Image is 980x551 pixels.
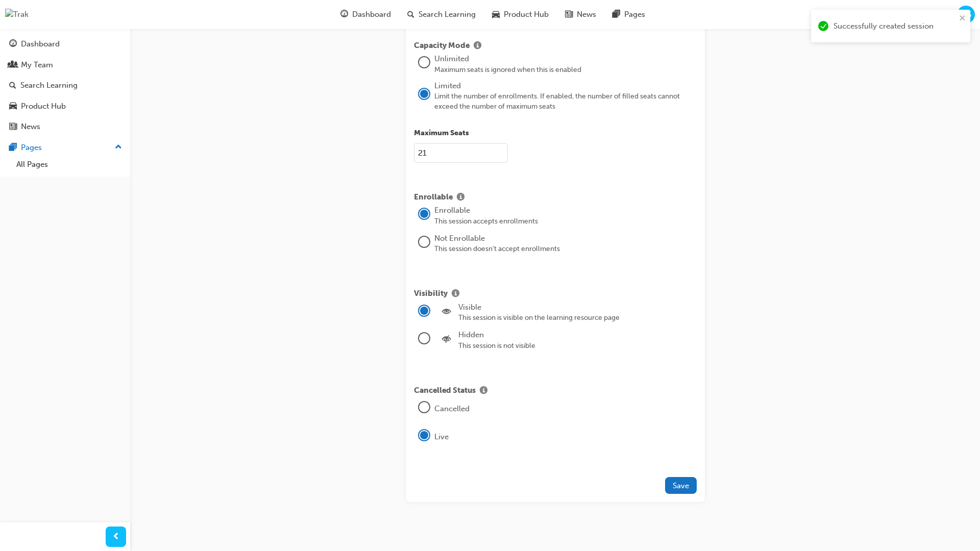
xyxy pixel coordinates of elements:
[434,205,697,216] div: Enrollable
[4,35,126,54] a: Dashboard
[5,9,29,20] img: Trak
[476,385,492,397] button: Show info
[434,244,697,254] div: This session doesn't accept enrollments
[557,4,604,25] a: news-iconNews
[4,76,126,95] a: Search Learning
[484,4,557,25] a: car-iconProduct Hub
[20,80,78,91] div: Search Learning
[21,101,66,112] div: Product Hub
[458,302,697,313] div: Visible
[504,9,549,20] span: Product Hub
[434,403,697,415] div: Cancelled
[21,121,40,133] div: News
[9,122,17,132] span: news-icon
[457,193,464,203] span: info-icon
[665,477,697,494] button: Save
[21,38,60,50] div: Dashboard
[458,341,697,351] div: This session is not visible
[434,233,697,244] div: Not Enrollable
[577,9,596,20] span: News
[834,20,956,32] div: Successfully created session
[414,385,476,397] span: Cancelled Status
[12,157,126,172] a: All Pages
[434,91,697,111] div: Limit the number of enrollments. If enabled, the number of filled seats cannot exceed the number ...
[332,4,399,25] a: guage-iconDashboard
[419,9,476,20] span: Search Learning
[399,4,484,25] a: search-iconSearch Learning
[414,288,448,300] span: Visibility
[480,387,487,396] span: info-icon
[21,59,53,71] div: My Team
[9,40,17,49] span: guage-icon
[4,138,126,157] button: Pages
[434,431,697,443] div: Live
[414,128,697,139] p: Maximum Seats
[434,65,697,75] div: Maximum seats is ignored when this is enabled
[604,4,653,25] a: pages-iconPages
[115,141,122,154] span: up-icon
[9,81,16,90] span: search-icon
[4,117,126,136] a: News
[612,8,620,21] span: pages-icon
[4,56,126,74] a: My Team
[624,9,645,20] span: Pages
[443,308,450,317] span: eye-icon
[453,191,469,204] button: Show info
[4,33,126,138] button: DashboardMy TeamSearch LearningProduct HubNews
[352,9,391,20] span: Dashboard
[9,102,17,111] span: car-icon
[414,191,453,204] span: Enrollable
[470,40,485,53] button: Show info
[443,336,450,345] span: noeye-icon
[340,8,348,21] span: guage-icon
[492,8,500,21] span: car-icon
[21,142,42,154] div: Pages
[474,42,481,51] span: info-icon
[434,216,697,227] div: This session accepts enrollments
[9,143,17,153] span: pages-icon
[448,288,463,300] button: Show info
[112,531,120,543] span: prev-icon
[957,6,975,23] button: TG
[673,481,689,490] span: Save
[458,329,697,341] div: Hidden
[452,290,459,299] span: info-icon
[9,61,17,70] span: people-icon
[4,97,126,116] a: Product Hub
[434,80,697,92] div: Limited
[434,53,697,65] div: Unlimited
[407,8,414,21] span: search-icon
[959,14,966,26] button: close
[565,8,573,21] span: news-icon
[414,40,470,53] span: Capacity Mode
[458,313,697,323] div: This session is visible on the learning resource page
